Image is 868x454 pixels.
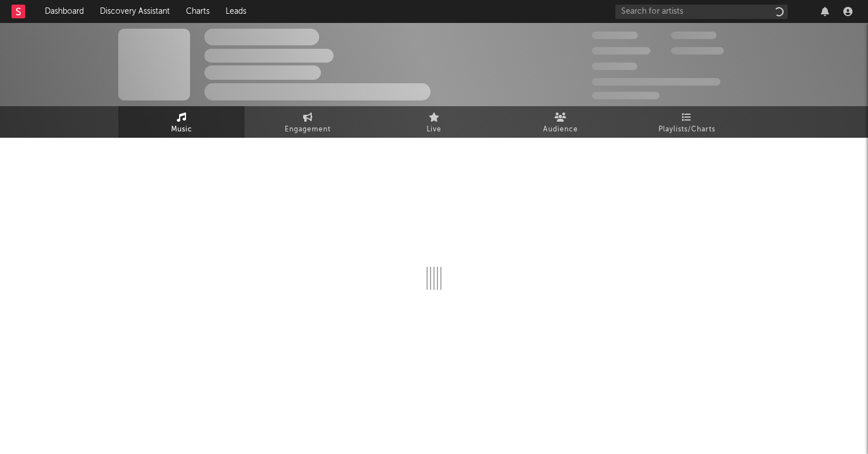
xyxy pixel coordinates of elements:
[671,47,724,55] span: 1,000,000
[658,123,715,137] span: Playlists/Charts
[592,63,637,70] span: 100,000
[285,123,331,137] span: Engagement
[371,106,497,138] a: Live
[592,32,638,39] span: 300,000
[118,106,245,138] a: Music
[592,92,660,99] span: Jump Score: 85.0
[245,106,371,138] a: Engagement
[623,106,750,138] a: Playlists/Charts
[592,47,650,55] span: 50,000,000
[497,106,623,138] a: Audience
[615,5,788,19] input: Search for artists
[543,123,578,137] span: Audience
[171,123,192,137] span: Music
[592,78,720,86] span: 50,000,000 Monthly Listeners
[671,32,716,39] span: 100,000
[427,123,441,137] span: Live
